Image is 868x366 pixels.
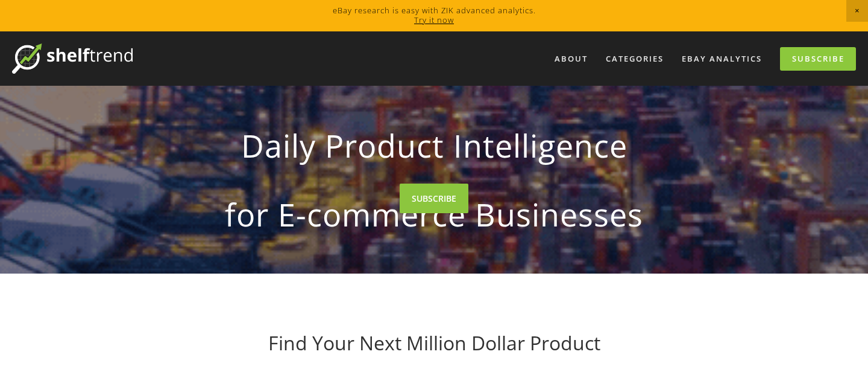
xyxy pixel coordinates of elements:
h1: Find Your Next Million Dollar Product [146,332,722,355]
a: About [547,49,596,69]
a: Subscribe [780,47,856,71]
img: ShelfTrend [12,43,133,74]
div: Categories [598,49,671,69]
strong: for E-commerce Businesses [165,186,703,243]
a: SUBSCRIBE [400,184,468,213]
a: Try it now [414,14,454,25]
strong: Daily Product Intelligence [165,117,703,174]
a: eBay Analytics [674,49,770,69]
